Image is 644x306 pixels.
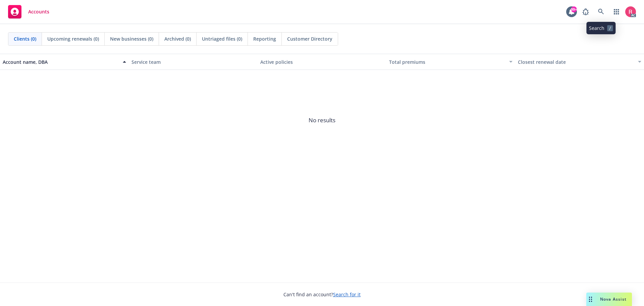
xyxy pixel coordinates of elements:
[600,296,627,302] span: Nova Assist
[47,35,99,42] span: Upcoming renewals (0)
[202,35,242,42] span: Untriaged files (0)
[28,9,49,14] span: Accounts
[518,58,634,65] div: Closest renewal date
[515,54,644,70] button: Closest renewal date
[586,293,632,306] button: Nova Assist
[14,35,36,42] span: Clients (0)
[260,58,384,65] div: Active policies
[164,35,191,42] span: Archived (0)
[258,54,386,70] button: Active policies
[110,35,153,42] span: New businesses (0)
[283,291,361,298] span: Can't find an account?
[386,54,515,70] button: Total premiums
[389,58,505,65] div: Total premiums
[3,58,119,65] div: Account name, DBA
[131,58,255,65] div: Service team
[571,6,577,12] div: 99+
[129,54,258,70] button: Service team
[586,293,595,306] div: Drag to move
[579,5,592,18] a: Report a Bug
[5,2,52,21] a: Accounts
[610,5,623,18] a: Switch app
[287,35,332,42] span: Customer Directory
[625,6,636,17] img: photo
[333,291,361,298] a: Search for it
[594,5,608,18] a: Search
[253,35,276,42] span: Reporting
